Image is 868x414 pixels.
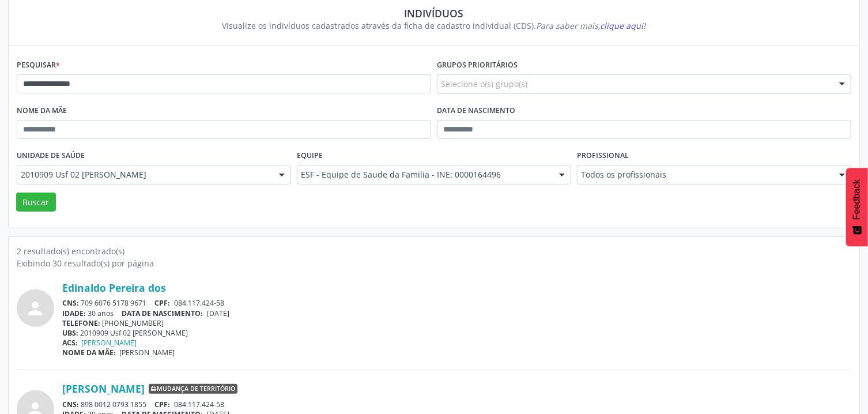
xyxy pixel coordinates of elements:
div: Indivíduos [25,7,843,20]
a: Edinaldo Pereira dos [62,281,166,294]
div: Visualize os indivíduos cadastrados através da ficha de cadastro individual (CDS). [25,20,843,32]
span: Todos os profissionais [581,169,828,180]
span: clique aqui! [601,20,646,31]
a: [PERSON_NAME] [62,382,145,395]
div: 709 6076 5178 9671 [62,298,851,308]
span: Feedback [852,179,862,220]
span: DATA DE NASCIMENTO: [122,308,203,318]
label: Unidade de saúde [17,147,85,165]
span: 084.117.424-58 [174,400,224,409]
label: Pesquisar [17,57,60,74]
button: Buscar [16,193,56,212]
a: [PERSON_NAME] [82,338,137,348]
span: Selecione o(s) grupo(s) [441,78,527,90]
span: ESF - Equipe de Saude da Familia - INE: 0000164496 [301,169,548,180]
label: Profissional [577,147,629,165]
span: 084.117.424-58 [174,298,224,308]
div: Exibindo 30 resultado(s) por página [17,257,851,269]
label: Data de nascimento [437,102,515,120]
span: NOME DA MÃE: [62,348,116,357]
div: [PHONE_NUMBER] [62,318,851,328]
span: TELEFONE: [62,318,100,328]
button: Feedback - Mostrar pesquisa [846,168,868,246]
span: Mudança de território [149,384,237,394]
i: person [25,298,46,319]
span: UBS: [62,328,78,338]
span: ACS: [62,338,78,348]
div: 30 anos [62,308,851,318]
div: 2010909 Usf 02 [PERSON_NAME] [62,328,851,338]
span: CNS: [62,298,79,308]
span: 2010909 Usf 02 [PERSON_NAME] [21,169,267,180]
span: CNS: [62,400,79,409]
label: Equipe [297,147,323,165]
span: [PERSON_NAME] [120,348,175,357]
i: Para saber mais, [537,20,646,31]
span: IDADE: [62,308,86,318]
span: CPF: [155,298,171,308]
div: 898 0012 0793 1855 [62,400,851,409]
label: Nome da mãe [17,102,67,120]
span: [DATE] [207,308,229,318]
label: Grupos prioritários [437,57,518,74]
div: 2 resultado(s) encontrado(s) [17,245,851,257]
span: CPF: [155,400,171,409]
